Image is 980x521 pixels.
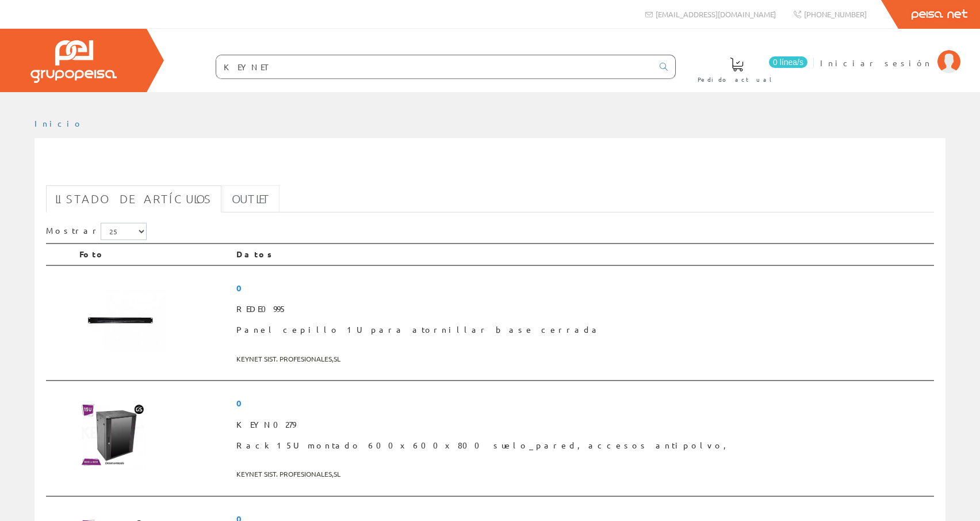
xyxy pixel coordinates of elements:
th: Foto [75,244,232,265]
span: 0 [236,393,929,414]
span: 0 [236,277,929,299]
span: KEYNET SIST. PROFESIONALES,SL [236,349,929,368]
span: [EMAIL_ADDRESS][DOMAIN_NAME] [656,9,776,19]
span: [PHONE_NUMBER] [804,9,867,19]
span: Pedido actual [698,74,776,85]
h1: KEYNET [46,157,934,180]
span: KEYN0279 [236,414,929,435]
a: Outlet [223,185,280,212]
select: Mostrar [101,223,147,240]
label: Mostrar [46,223,147,240]
a: Listado de artículos [46,185,221,212]
th: Datos [232,244,934,265]
a: Inicio [35,118,83,128]
img: Foto artículo Panel cepillo 1U para atornillar base cerrada (150x150) [79,277,166,364]
span: KEYNET SIST. PROFESIONALES,SL [236,465,929,484]
img: Grupo Peisa [30,40,117,83]
span: 0 línea/s [769,56,807,68]
img: Foto artículo Rack 15U montado 600x600x800 suelo_pared, accesos antipolvo, (116.03375527426x150) [79,393,146,479]
span: Rack 15U montado 600x600x800 suelo_pared, accesos antipolvo, [236,435,929,456]
span: Panel cepillo 1U para atornillar base cerrada [236,320,929,340]
span: Iniciar sesión [820,57,932,69]
input: Buscar ... [216,55,653,78]
a: Iniciar sesión [820,48,960,59]
span: REDE0995 [236,299,929,320]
